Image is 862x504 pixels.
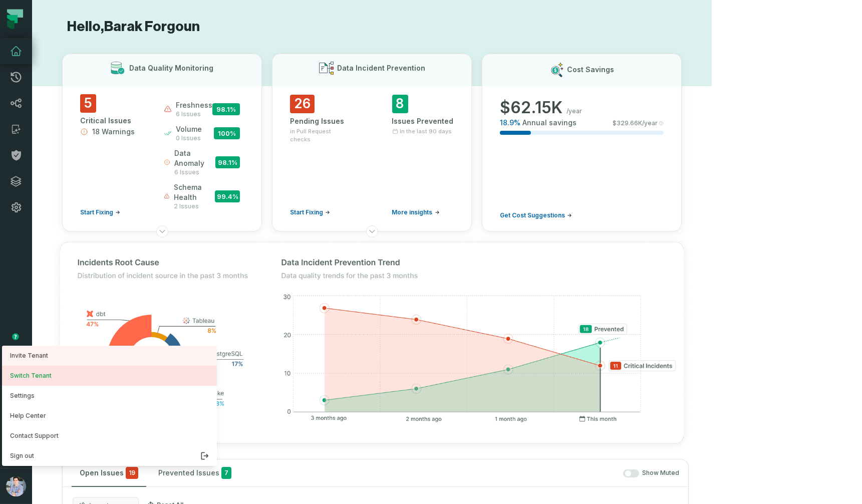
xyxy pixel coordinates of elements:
[290,95,315,113] span: 26
[214,127,240,139] span: 100 %
[221,467,231,479] span: 7
[72,459,146,486] button: Open Issues
[500,211,572,219] a: Get Cost Suggestions
[176,124,202,134] span: volume
[2,386,217,406] button: Settings
[176,134,202,142] span: 0 issues
[174,202,215,210] span: 2 issues
[2,406,217,426] a: Help Center
[92,127,135,137] span: 18 Warnings
[176,100,212,110] span: freshness
[80,208,113,216] span: Start Fixing
[2,346,217,366] a: Invite Tenant
[129,63,213,73] h3: Data Quality Monitoring
[212,103,240,115] span: 98.1 %
[500,98,562,118] span: $ 62.15K
[392,116,454,126] div: Issues Prevented
[290,116,352,126] div: Pending Issues
[215,190,240,202] span: 99.4 %
[2,346,217,466] div: avatar of Alon Nafta
[80,94,96,113] span: 5
[400,127,452,135] span: In the last 90 days
[62,54,262,231] button: Data Quality Monitoring5Critical Issues18 WarningsStart Fixingfreshness6 issues98.1%volume0 issue...
[290,127,352,143] span: in Pull Request checks
[392,208,440,216] a: More insights
[80,116,146,126] div: Critical Issues
[566,107,582,115] span: /year
[174,168,215,176] span: 6 issues
[613,119,658,127] span: $ 329.66K /year
[126,467,138,479] span: critical issues and errors combined
[80,208,120,216] a: Start Fixing
[2,366,217,386] button: Switch Tenant
[272,54,472,231] button: Data Incident Prevention26Pending Issuesin Pull Request checksStart Fixing8Issues PreventedIn the...
[567,65,614,75] h3: Cost Savings
[500,211,565,219] span: Get Cost Suggestions
[150,459,239,486] button: Prevented Issues
[6,476,26,496] img: avatar of Alon Nafta
[42,224,702,462] img: Top graphs 1
[290,208,323,216] span: Start Fixing
[392,95,408,113] span: 8
[215,156,240,168] span: 98.1 %
[482,54,682,231] button: Cost Savings$62.15K/year18.9%Annual savings$329.66K/yearGet Cost Suggestions
[174,148,215,168] span: data anomaly
[174,182,215,202] span: schema health
[500,118,520,128] span: 18.9 %
[338,63,426,73] h3: Data Incident Prevention
[392,208,433,216] span: More insights
[290,208,330,216] a: Start Fixing
[2,446,217,466] button: Sign out
[522,118,577,128] span: Annual savings
[62,18,682,36] h1: Hello, Barak Forgoun
[2,426,217,446] a: Contact Support
[176,110,212,118] span: 6 issues
[243,469,679,477] div: Show Muted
